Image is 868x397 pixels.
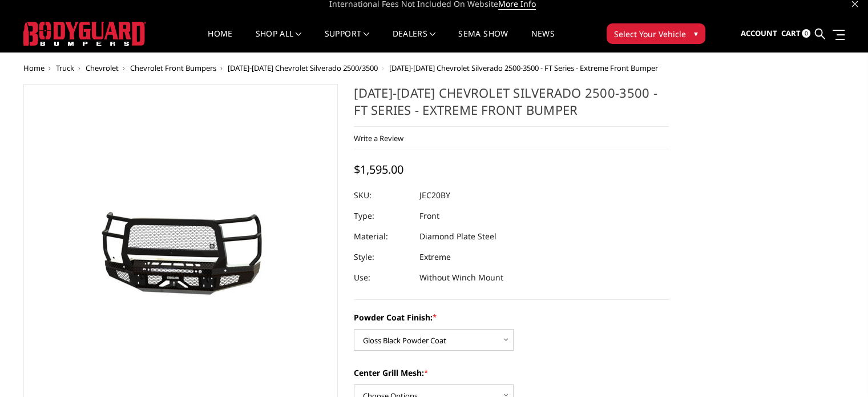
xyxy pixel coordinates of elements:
button: Select Your Vehicle [607,23,705,44]
dt: Material: [354,226,411,247]
dd: Extreme [419,247,451,267]
a: Account [740,18,777,49]
span: Select Your Vehicle [614,28,686,40]
a: shop all [256,30,302,52]
dd: Front [419,206,439,226]
dt: SKU: [354,185,411,206]
a: Home [208,30,232,52]
span: Cart [781,28,800,38]
dt: Use: [354,267,411,288]
h1: [DATE]-[DATE] Chevrolet Silverado 2500-3500 - FT Series - Extreme Front Bumper [354,84,669,127]
a: Cart 0 [781,18,810,49]
label: Center Grill Mesh: [354,367,669,379]
dd: Diamond Plate Steel [419,226,496,247]
span: $1,595.00 [354,162,403,177]
dd: Without Winch Mount [419,267,503,288]
a: Write a Review [354,133,403,143]
label: Powder Coat Finish: [354,311,669,323]
a: Truck [56,63,74,73]
span: [DATE]-[DATE] Chevrolet Silverado 2500-3500 - FT Series - Extreme Front Bumper [389,63,658,73]
img: BODYGUARD BUMPERS [23,22,146,46]
a: Chevrolet [86,63,119,73]
a: Support [325,30,370,52]
span: ▾ [694,27,698,39]
dt: Type: [354,206,411,226]
a: News [531,30,554,52]
dt: Style: [354,247,411,267]
a: SEMA Show [458,30,508,52]
a: [DATE]-[DATE] Chevrolet Silverado 2500/3500 [228,63,378,73]
span: 0 [802,29,810,38]
span: Account [740,28,777,38]
a: Home [23,63,45,73]
a: Dealers [393,30,436,52]
dd: JEC20BY [419,185,450,206]
a: Chevrolet Front Bumpers [130,63,216,73]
